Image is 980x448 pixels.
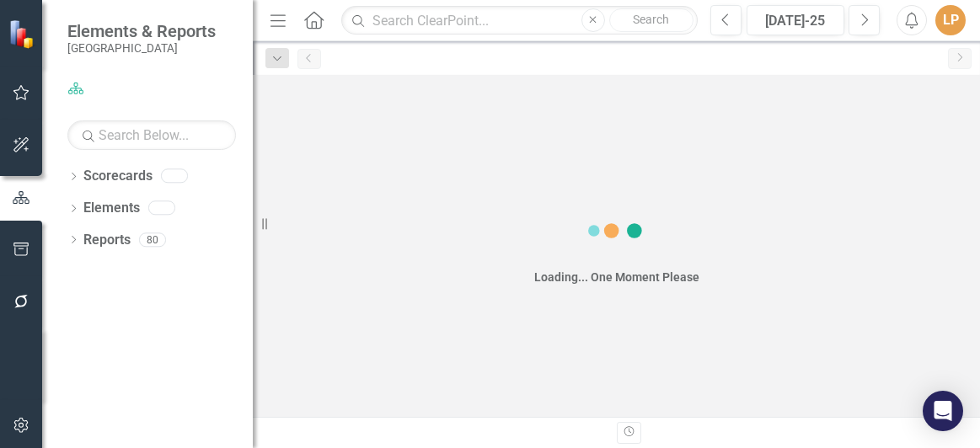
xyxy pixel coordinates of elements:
button: LP [935,5,966,35]
small: [GEOGRAPHIC_DATA] [67,41,216,55]
button: [DATE]-25 [747,5,844,35]
div: Open Intercom Messenger [923,391,963,431]
input: Search Below... [67,120,236,150]
a: Scorecards [83,167,153,186]
input: Search ClearPoint... [341,6,698,35]
span: Search [633,13,669,26]
div: [DATE]-25 [752,11,838,31]
div: 80 [139,232,166,247]
button: Search [609,8,693,32]
div: Loading... One Moment Please [534,269,699,285]
span: Elements & Reports [67,21,216,41]
img: ClearPoint Strategy [8,19,38,49]
a: Elements [83,199,140,218]
a: Reports [83,231,131,250]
